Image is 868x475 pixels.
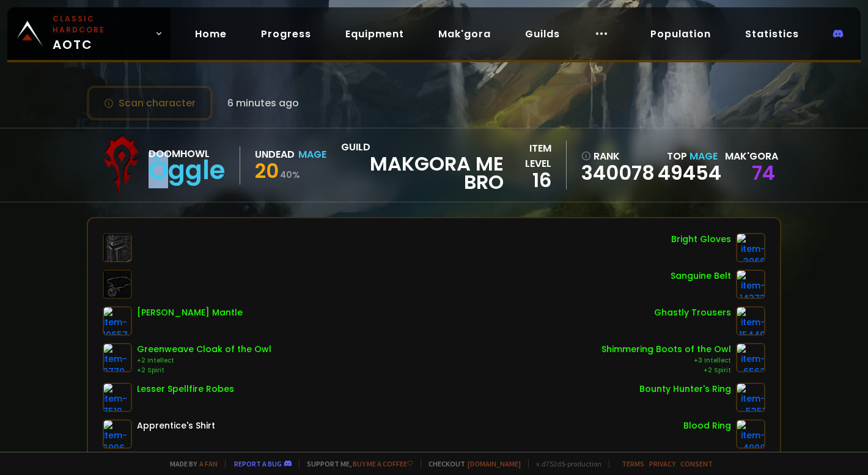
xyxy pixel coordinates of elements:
[528,459,601,468] span: v. d752d5 - production
[103,343,132,372] img: item-9770
[234,459,282,468] a: Report a bug
[428,21,501,46] a: Mak'gora
[641,21,721,46] a: Population
[255,147,295,162] div: Undead
[736,233,765,262] img: item-3066
[255,157,279,185] span: 20
[649,459,675,468] a: Privacy
[227,95,299,111] span: 6 minutes ago
[581,164,650,182] a: 340078
[504,141,551,171] div: item level
[690,149,718,163] span: Mage
[53,13,150,35] small: Classic Hardcore
[149,146,225,161] div: Doomhowl
[601,366,731,375] div: +2 Spirit
[421,459,521,468] span: Checkout
[736,383,765,412] img: item-5351
[199,459,218,468] a: a fan
[735,21,809,46] a: Statistics
[7,7,171,60] a: Classic HardcoreAOTC
[137,366,271,375] div: +2 Spirit
[87,86,213,120] button: Scan character
[671,233,731,246] div: Bright Gloves
[639,383,731,396] div: Bounty Hunter's Ring
[149,161,225,180] div: Óggle
[504,171,551,190] div: 16
[341,139,504,191] div: guild
[103,419,132,449] img: item-6096
[336,21,414,46] a: Equipment
[736,306,765,336] img: item-15449
[725,149,775,164] div: Mak'gora
[353,459,413,468] a: Buy me a coffee
[298,147,326,162] div: Mage
[251,21,321,46] a: Progress
[299,459,413,468] span: Support me,
[658,159,721,186] a: 49454
[468,459,521,468] a: [DOMAIN_NAME]
[622,459,644,468] a: Terms
[581,149,650,164] div: rank
[736,419,765,449] img: item-4998
[137,383,234,396] div: Lesser Spellfire Robes
[163,459,218,468] span: Made by
[680,459,713,468] a: Consent
[736,343,765,372] img: item-6562
[185,21,237,46] a: Home
[103,383,132,412] img: item-7510
[671,270,731,282] div: Sanguine Belt
[103,306,132,336] img: item-10657
[683,419,731,432] div: Blood Ring
[654,306,731,319] div: Ghastly Trousers
[137,343,271,356] div: Greenweave Cloak of the Owl
[137,419,215,432] div: Apprentice's Shirt
[280,169,300,181] small: 40 %
[658,149,718,164] div: Top
[53,13,150,54] span: AOTC
[515,21,570,46] a: Guilds
[341,155,504,191] span: MakGora Me Bro
[601,356,731,366] div: +3 Intellect
[601,343,731,356] div: Shimmering Boots of the Owl
[725,164,775,182] div: 74
[137,356,271,366] div: +2 Intellect
[137,306,243,319] div: [PERSON_NAME] Mantle
[736,270,765,299] img: item-14373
